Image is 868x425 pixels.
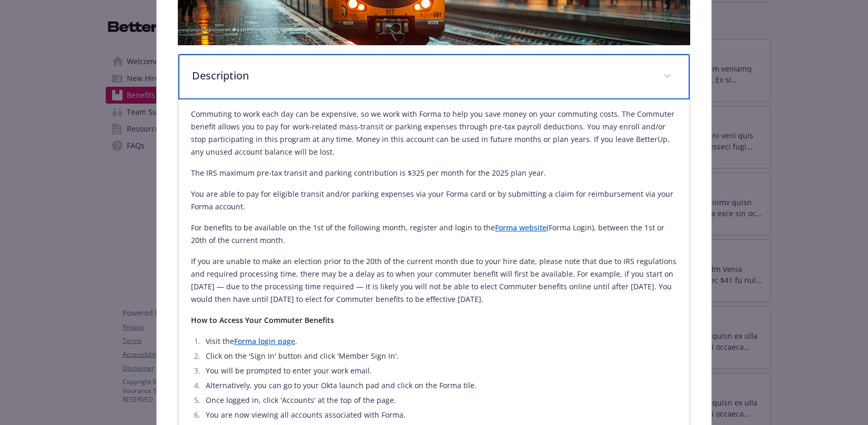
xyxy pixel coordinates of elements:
[203,335,677,348] li: Visit the .
[203,394,677,407] li: Once logged in, click 'Accounts' at the top of the page.
[191,108,677,158] p: Commuting to work each day can be expensive, so we work with Forma to help you save money on your...
[495,222,547,232] a: Forma website
[191,315,334,325] strong: How to Access Your Commuter Benefits
[191,255,677,306] p: If you are unable to make an election prior to the 20th of the current month due to your hire dat...
[234,336,295,346] a: Forma login page
[203,350,677,362] li: Click on the 'Sign In' button and click 'Member Sign In'.
[203,379,677,392] li: Alternatively, you can go to your Okta launch pad and click on the Forma tile.
[178,54,690,99] div: Description
[191,221,677,247] p: For benefits to be available on the 1st of the following month, register and login to the (Forma ...
[203,365,677,377] li: You will be prompted to enter your work email.
[192,68,651,84] p: Description
[203,409,677,421] li: You are now viewing all accounts associated with Forma.
[191,167,677,179] p: The IRS maximum pre-tax transit and parking contribution is $325 per month for the 2025 plan year.
[191,188,677,213] p: You are able to pay for eligible transit and/or parking expenses via your Forma card or by submit...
